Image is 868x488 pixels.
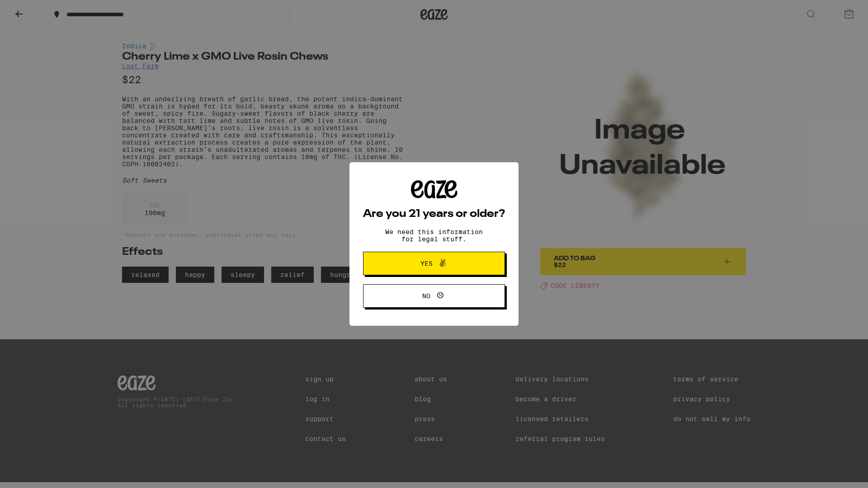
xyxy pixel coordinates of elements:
[420,260,433,267] span: Yes
[363,209,505,220] h2: Are you 21 years or older?
[377,228,491,243] p: We need this information for legal stuff.
[363,252,505,275] button: Yes
[422,293,430,299] span: No
[363,284,505,308] button: No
